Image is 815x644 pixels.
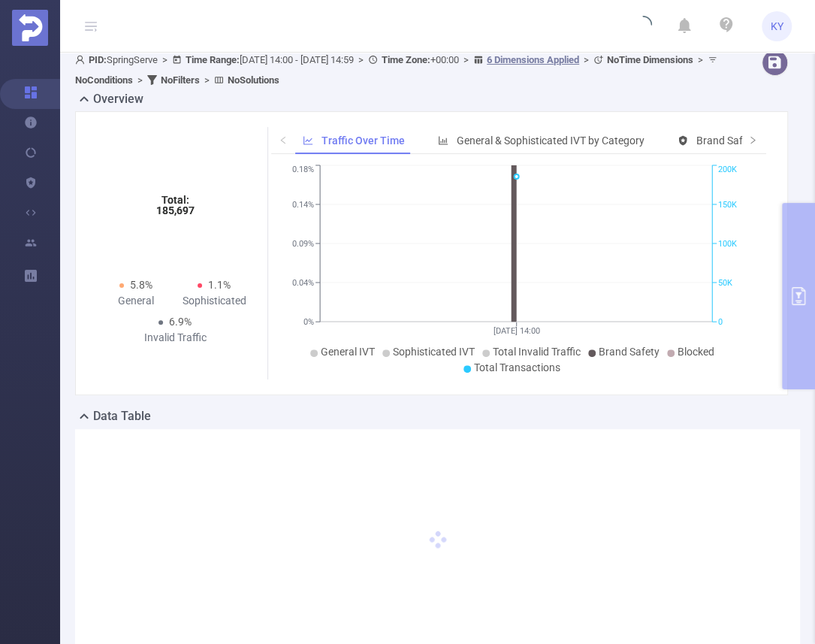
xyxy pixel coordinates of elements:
i: icon: left [279,135,288,144]
span: General IVT [321,346,375,358]
b: No Solutions [228,74,279,86]
tspan: Total: [161,194,189,206]
span: > [133,74,147,86]
span: > [579,54,593,65]
tspan: 0.14% [292,200,314,210]
tspan: 0.04% [292,278,314,288]
tspan: 185,697 [156,204,195,216]
span: Brand Safety (Detected) [696,135,808,147]
b: No Time Dimensions [607,54,693,65]
span: Total Transactions [474,361,560,373]
div: General [97,293,175,309]
span: 1.1% [208,279,231,291]
b: PID: [89,54,107,65]
span: 6.9% [169,316,192,328]
span: > [200,74,214,86]
b: No Conditions [75,74,133,86]
tspan: 0.18% [292,165,314,175]
span: Sophisticated IVT [393,346,475,358]
tspan: 0% [303,317,314,327]
span: > [158,54,172,65]
tspan: 200K [718,165,737,175]
tspan: [DATE] 14:00 [493,326,539,336]
span: KY [771,11,783,41]
img: Protected Media [12,10,48,46]
span: Brand Safety [599,346,660,358]
i: icon: loading [634,16,652,37]
h2: Overview [93,90,143,108]
tspan: 0.09% [292,239,314,249]
tspan: 150K [718,200,737,210]
span: SpringServe [DATE] 14:00 - [DATE] 14:59 +00:00 [75,54,721,86]
b: Time Zone: [382,54,430,65]
span: 5.8% [130,279,152,291]
tspan: 0 [718,317,723,327]
i: icon: bar-chart [438,135,448,146]
span: Blocked [678,346,714,358]
h2: Data Table [93,407,151,425]
span: > [693,54,708,65]
u: 6 Dimensions Applied [487,54,579,65]
span: General & Sophisticated IVT by Category [457,135,644,147]
tspan: 50K [718,278,732,288]
i: icon: right [748,135,757,144]
tspan: 100K [718,239,737,249]
span: Traffic Over Time [321,135,405,147]
span: > [459,54,473,65]
b: Time Range: [186,54,240,65]
i: icon: user [75,55,89,65]
span: > [354,54,368,65]
b: No Filters [161,74,200,86]
div: Sophisticated [175,293,253,309]
span: Total Invalid Traffic [493,346,581,358]
div: Invalid Traffic [136,330,214,346]
i: icon: line-chart [303,135,313,146]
